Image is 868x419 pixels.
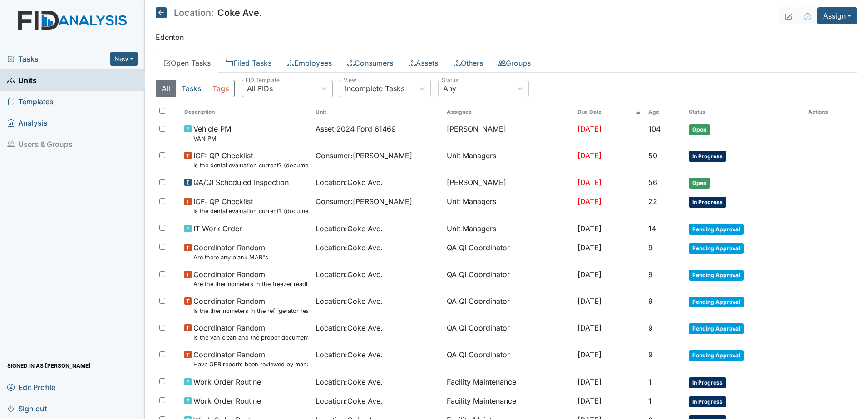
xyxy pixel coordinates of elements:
[193,307,308,315] small: Is the thermometers in the refrigerator reading between 34 degrees and 40 degrees?
[193,322,308,342] span: Coordinator Random Is the van clean and the proper documentation been stored?
[648,323,653,332] span: 9
[689,151,726,162] span: In Progress
[316,177,383,188] span: Location : Coke Ave.
[443,239,574,265] td: QA QI Coordinator
[443,104,574,120] th: Assignee
[648,197,657,206] span: 22
[689,197,726,208] span: In Progress
[110,52,138,66] button: New
[648,124,661,133] span: 104
[443,373,574,392] td: Facility Maintenance
[645,104,685,120] th: Toggle SortBy
[443,292,574,319] td: QA QI Coordinator
[689,124,710,135] span: Open
[316,223,383,234] span: Location : Coke Ave.
[193,207,308,215] small: Is the dental evaluation current? (document the date, oral rating, and goal # if needed in the co...
[340,54,401,73] a: Consumers
[689,323,744,334] span: Pending Approval
[7,359,91,373] span: Signed in as [PERSON_NAME]
[174,8,214,17] span: Location:
[577,396,602,405] span: [DATE]
[316,150,412,161] span: Consumer : [PERSON_NAME]
[685,104,805,120] th: Toggle SortBy
[316,322,383,333] span: Location : Coke Ave.
[648,297,653,306] span: 9
[648,270,653,279] span: 9
[443,192,574,219] td: Unit Managers
[491,54,538,73] a: Groups
[577,377,602,386] span: [DATE]
[193,253,268,262] small: Are there any blank MAR"s
[156,7,262,18] h5: Coke Ave.
[577,323,602,332] span: [DATE]
[156,54,218,73] a: Open Tasks
[689,178,710,189] span: Open
[648,178,657,187] span: 56
[7,73,37,87] span: Units
[176,80,207,97] button: Tasks
[577,151,602,160] span: [DATE]
[443,346,574,372] td: QA QI Coordinator
[156,80,176,97] button: All
[689,396,726,407] span: In Progress
[577,297,602,306] span: [DATE]
[159,108,165,114] input: Toggle All Rows Selected
[577,224,602,233] span: [DATE]
[648,151,657,160] span: 50
[648,396,651,405] span: 1
[577,197,602,206] span: [DATE]
[648,377,651,386] span: 1
[689,243,744,254] span: Pending Approval
[689,270,744,281] span: Pending Approval
[648,243,653,252] span: 9
[689,224,744,235] span: Pending Approval
[345,83,404,94] div: Incomplete Tasks
[443,146,574,173] td: Unit Managers
[207,80,235,97] button: Tags
[689,350,744,361] span: Pending Approval
[7,94,54,108] span: Templates
[316,123,396,134] span: Asset : 2024 Ford 61469
[577,178,602,187] span: [DATE]
[193,177,289,188] span: QA/QI Scheduled Inspection
[443,392,574,411] td: Facility Maintenance
[401,54,446,73] a: Assets
[577,124,602,133] span: [DATE]
[648,350,653,359] span: 9
[443,120,574,146] td: [PERSON_NAME]
[648,224,656,233] span: 14
[312,104,443,120] th: Toggle SortBy
[443,173,574,192] td: [PERSON_NAME]
[804,104,850,120] th: Actions
[193,395,261,406] span: Work Order Routine
[193,134,231,143] small: VAN PM
[193,242,268,262] span: Coordinator Random Are there any blank MAR"s
[193,349,308,369] span: Coordinator Random Have GER reports been reviewed by managers within 72 hours of occurrence?
[156,32,857,43] p: Edenton
[316,376,383,387] span: Location : Coke Ave.
[316,269,383,280] span: Location : Coke Ave.
[193,376,261,387] span: Work Order Routine
[156,80,235,97] div: Type filter
[193,223,242,234] span: IT Work Order
[316,242,383,253] span: Location : Coke Ave.
[7,401,47,415] span: Sign out
[316,296,383,307] span: Location : Coke Ave.
[193,280,308,288] small: Are the thermometers in the freezer reading between 0 degrees and 10 degrees?
[316,395,383,406] span: Location : Coke Ave.
[577,270,602,279] span: [DATE]
[193,161,308,170] small: Is the dental evaluation current? (document the date, oral rating, and goal # if needed in the co...
[316,349,383,360] span: Location : Coke Ave.
[279,54,340,73] a: Employees
[193,196,308,215] span: ICF: QP Checklist Is the dental evaluation current? (document the date, oral rating, and goal # i...
[193,123,231,143] span: Vehicle PM VAN PM
[443,219,574,239] td: Unit Managers
[193,150,308,170] span: ICF: QP Checklist Is the dental evaluation current? (document the date, oral rating, and goal # i...
[193,296,308,315] span: Coordinator Random Is the thermometers in the refrigerator reading between 34 degrees and 40 degr...
[7,54,110,64] a: Tasks
[193,269,308,288] span: Coordinator Random Are the thermometers in the freezer reading between 0 degrees and 10 degrees?
[446,54,491,73] a: Others
[443,319,574,346] td: QA QI Coordinator
[577,350,602,359] span: [DATE]
[689,297,744,307] span: Pending Approval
